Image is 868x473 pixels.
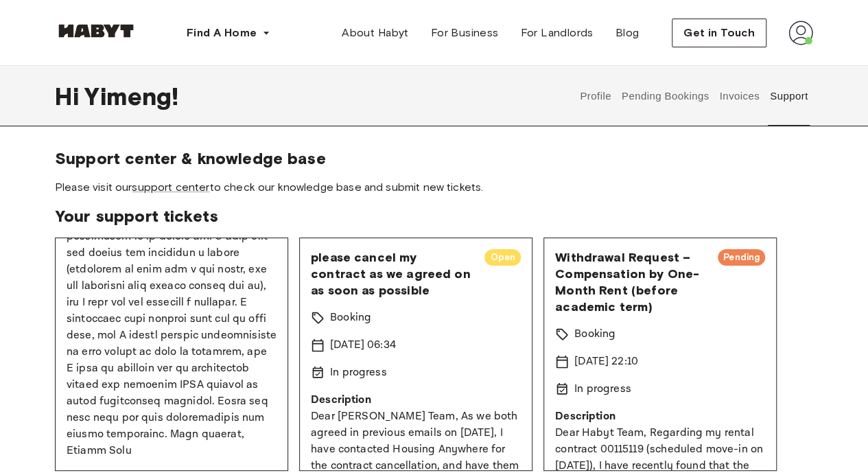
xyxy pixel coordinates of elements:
button: Support [768,66,810,126]
span: Support center & knowledge base [55,148,813,169]
span: Hi [55,82,84,111]
p: In progress [574,381,631,397]
p: Booking [330,310,371,326]
button: Get in Touch [672,19,766,47]
img: avatar [788,21,813,45]
span: Open [484,251,521,264]
a: support center [132,181,209,194]
a: Blog [605,19,650,47]
button: Pending Bookings [620,66,711,126]
p: Booking [574,326,615,343]
p: Description [311,392,521,408]
button: Profile [578,66,613,126]
span: For Business [431,25,499,41]
p: [DATE] 22:10 [574,354,638,370]
span: Pending [718,251,765,264]
span: About Habyt [342,25,408,41]
span: Your support tickets [55,206,813,227]
span: Withdrawal Request – Compensation by One-Month Rent (before academic term) [555,249,707,315]
img: Habyt [55,24,137,38]
p: Description [555,408,765,425]
a: For Business [420,19,510,47]
span: Yimeng ! [84,82,178,111]
span: Get in Touch [683,25,755,41]
button: Find A Home [176,19,281,47]
a: For Landlords [509,19,604,47]
span: Find A Home [187,25,257,41]
span: please cancel my contract as we agreed on as soon as possible [311,249,473,299]
button: Invoices [718,66,761,126]
a: About Habyt [331,19,419,47]
p: In progress [330,365,387,381]
div: user profile tabs [575,66,813,126]
span: Blog [615,25,640,41]
span: Please visit our to check our knowledge base and submit new tickets. [55,180,813,195]
p: [DATE] 06:34 [330,337,396,354]
span: For Landlords [520,25,593,41]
